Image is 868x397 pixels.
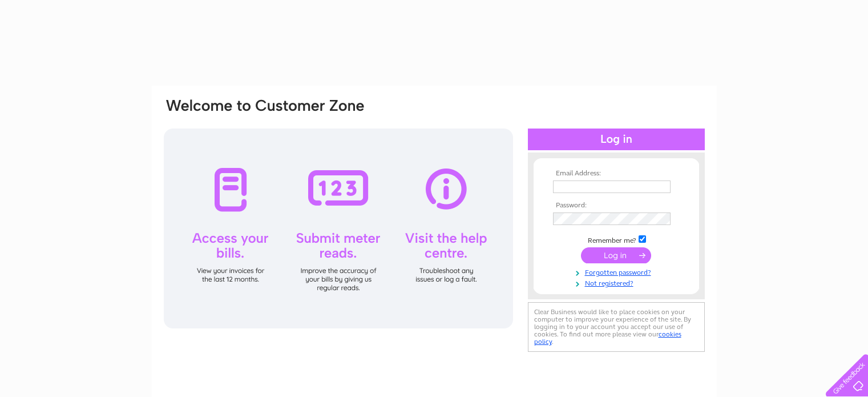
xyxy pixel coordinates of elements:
div: Clear Business would like to place cookies on your computer to improve your experience of the sit... [528,302,705,352]
th: Email Address: [550,170,683,178]
input: Submit [581,247,651,263]
th: Password: [550,202,683,210]
a: cookies policy [534,330,681,346]
td: Remember me? [550,234,683,245]
a: Forgotten password? [553,266,683,277]
a: Not registered? [553,277,683,288]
